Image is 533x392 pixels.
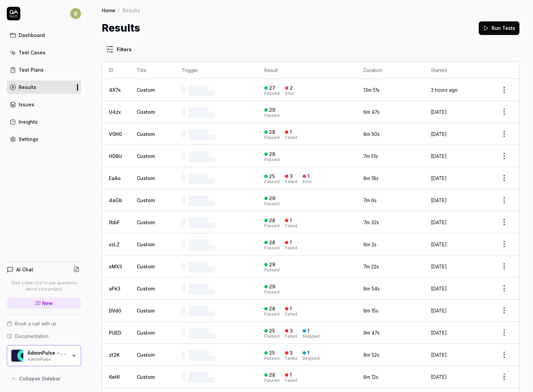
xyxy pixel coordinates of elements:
[264,180,280,184] div: Passed
[7,115,81,128] a: Insights
[19,101,34,108] div: Issues
[269,195,275,201] div: 29
[175,62,258,79] th: Trigger
[269,262,275,268] div: 29
[7,46,81,59] a: Test Cases
[264,290,280,294] div: Passed
[137,374,155,380] span: Custom
[264,378,280,382] div: Passed
[109,131,122,137] a: V0H0
[7,333,81,340] a: Documentation
[102,42,136,56] button: Filters
[431,109,447,115] time: [DATE]
[102,20,140,36] h1: Results
[137,219,155,225] span: Custom
[70,7,81,20] button: B
[264,334,280,338] div: Passed
[269,284,275,290] div: 29
[269,217,275,224] div: 28
[363,286,380,291] time: 8m 54s
[363,197,377,203] time: 7m 6s
[431,264,447,269] time: [DATE]
[109,286,120,291] a: aFk3
[285,180,297,184] div: Failed
[19,66,44,73] div: Test Plans
[290,85,293,91] div: 2
[19,32,45,39] div: Dashboard
[290,328,293,334] div: 3
[137,131,155,137] span: Custom
[424,62,489,79] th: Started
[269,306,275,312] div: 28
[42,300,53,307] span: New
[264,202,280,206] div: Passed
[264,91,280,95] div: Passed
[19,136,38,143] div: Settings
[285,91,294,95] div: Error
[70,8,81,19] span: B
[290,350,293,356] div: 3
[109,264,122,269] a: sMX3
[269,350,275,356] div: 25
[269,372,275,378] div: 28
[431,175,447,181] time: [DATE]
[431,352,447,358] time: [DATE]
[137,87,155,93] span: Custom
[137,286,155,291] span: Custom
[11,350,23,362] img: AdminPulse - 0475.384.429 Logo
[363,242,377,247] time: 6m 2s
[285,136,297,140] div: Failed
[16,266,33,273] h4: AI Chat
[269,107,275,113] div: 29
[7,29,81,42] a: Dashboard
[290,372,292,378] div: 1
[137,264,155,269] span: Custom
[357,62,424,79] th: Duration
[109,374,120,380] a: 6eHI
[109,197,122,203] a: 4aGb
[7,98,81,111] a: Issues
[137,308,155,314] span: Custom
[264,246,280,250] div: Passed
[7,372,81,385] button: Collapse Sidebar
[19,375,61,382] span: Collapse Sidebar
[431,131,447,137] time: [DATE]
[7,280,81,292] p: Start a new chat to ask questions about your project
[264,268,280,272] div: Passed
[109,109,121,115] a: U4zx
[19,84,36,91] div: Results
[109,308,121,314] a: DVd0
[269,129,275,135] div: 28
[137,197,155,203] span: Custom
[290,239,292,246] div: 1
[290,217,292,224] div: 1
[363,330,380,336] time: 9m 47s
[363,131,380,137] time: 8m 50s
[431,87,458,93] time: 3 hours ago
[264,136,280,140] div: Passed
[431,286,447,291] time: [DATE]
[137,153,155,159] span: Custom
[479,21,519,35] button: Run Tests
[363,352,379,358] time: 8m 52s
[363,264,379,269] time: 7m 22s
[137,175,155,181] span: Custom
[285,378,297,382] div: Failed
[264,158,280,162] div: Passed
[431,308,447,314] time: [DATE]
[264,113,280,118] div: Passed
[363,87,380,93] time: 13m 51s
[290,173,293,179] div: 3
[431,153,447,159] time: [DATE]
[130,62,175,79] th: Title
[363,109,380,115] time: 6m 47s
[431,219,447,225] time: [DATE]
[102,62,130,79] th: ID
[285,334,297,338] div: Failed
[264,224,280,228] div: Passed
[109,242,120,247] a: xzLZ
[7,81,81,94] a: Results
[307,173,309,179] div: 1
[269,328,275,334] div: 25
[7,345,81,366] button: AdminPulse - 0475.384.429 LogoAdminPulse - 0475.384.429AdminPulse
